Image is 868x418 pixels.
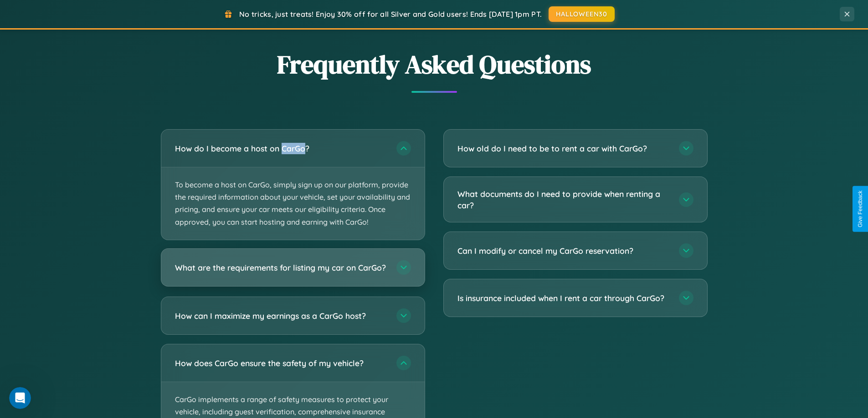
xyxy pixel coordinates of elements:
h3: What are the requirements for listing my car on CarGo? [175,262,387,273]
h3: What documents do I need to provide when renting a car? [457,188,670,211]
h3: How do I become a host on CarGo? [175,143,387,154]
h3: Can I modify or cancel my CarGo reservation? [457,245,670,257]
h3: How old do I need to be to rent a car with CarGo? [457,143,670,154]
iframe: Intercom live chat [9,387,31,409]
h2: Frequently Asked Questions [161,47,708,82]
h3: Is insurance included when I rent a car through CarGo? [457,292,670,304]
h3: How does CarGo ensure the safety of my vehicle? [175,357,387,368]
h3: How can I maximize my earnings as a CarGo host? [175,310,387,321]
button: HALLOWEEN30 [549,6,615,22]
p: To become a host on CarGo, simply sign up on our platform, provide the required information about... [161,167,425,240]
div: Give Feedback [857,191,863,227]
span: No tricks, just treats! Enjoy 30% off for all Silver and Gold users! Ends [DATE] 1pm PT. [239,10,542,19]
